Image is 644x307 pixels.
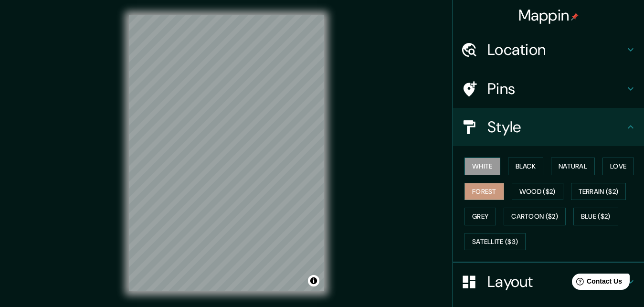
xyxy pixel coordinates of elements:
button: Grey [465,208,496,225]
canvas: Map [129,15,324,291]
button: Blue ($2) [573,208,618,225]
div: Layout [453,263,644,301]
h4: Layout [487,272,625,291]
div: Pins [453,70,644,108]
div: Style [453,108,644,146]
button: White [465,158,500,175]
button: Love [602,158,634,175]
button: Natural [551,158,595,175]
h4: Mappin [518,6,579,25]
button: Toggle attribution [308,275,319,286]
h4: Pins [487,79,625,98]
button: Satellite ($3) [465,233,526,251]
button: Terrain ($2) [571,183,626,201]
iframe: Help widget launcher [559,270,633,296]
button: Cartoon ($2) [504,208,566,225]
h4: Location [487,40,625,59]
div: Location [453,31,644,69]
img: pin-icon.png [571,13,579,21]
button: Black [508,158,544,175]
button: Wood ($2) [512,183,563,201]
h4: Style [487,117,625,137]
button: Forest [465,183,504,201]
